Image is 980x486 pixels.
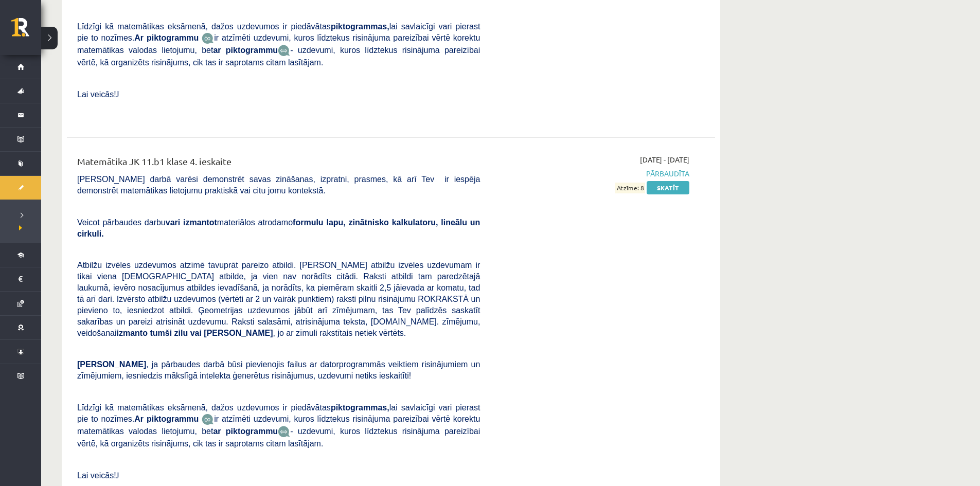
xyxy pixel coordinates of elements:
[278,426,290,438] img: wKvN42sLe3LLwAAAABJRU5ErkJggg==
[202,413,214,425] img: JfuEzvunn4EvwAAAAASUVORK5CYII=
[77,218,480,238] span: Veicot pārbaudes darbu materiālos atrodamo
[640,154,689,165] span: [DATE] - [DATE]
[615,183,645,193] span: Atzīme: 8
[166,218,217,227] b: vari izmantot
[116,471,119,480] span: J
[116,90,119,99] span: J
[213,427,278,436] b: ar piktogrammu
[77,360,480,380] span: , ja pārbaudes darbā būsi pievienojis failus ar datorprogrammās veiktiem risinājumiem un zīmējumi...
[202,32,214,44] img: JfuEzvunn4EvwAAAAASUVORK5CYII=
[117,329,148,337] b: izmanto
[495,168,689,179] span: Pārbaudīta
[331,403,389,412] b: piktogrammas,
[77,154,480,173] div: Matemātika JK 11.b1 klase 4. ieskaite
[11,18,41,44] a: Rīgas 1. Tālmācības vidusskola
[134,33,199,42] b: Ar piktogrammu
[77,415,480,436] span: ir atzīmēti uzdevumi, kuros līdztekus risinājuma pareizībai vērtē korektu matemātikas valodas lie...
[278,45,290,57] img: wKvN42sLe3LLwAAAABJRU5ErkJggg==
[213,46,278,55] b: ar piktogrammu
[77,360,146,369] span: [PERSON_NAME]
[77,22,480,42] span: Līdzīgi kā matemātikas eksāmenā, dažos uzdevumos ir piedāvātas lai savlaicīgi vari pierast pie to...
[77,218,480,238] b: formulu lapu, zinātnisko kalkulatoru, lineālu un cirkuli.
[647,181,689,194] a: Skatīt
[77,261,480,337] span: Atbilžu izvēles uzdevumos atzīmē tavuprāt pareizo atbildi. [PERSON_NAME] atbilžu izvēles uzdevuma...
[77,403,480,423] span: Līdzīgi kā matemātikas eksāmenā, dažos uzdevumos ir piedāvātas lai savlaicīgi vari pierast pie to...
[331,22,389,31] b: piktogrammas,
[77,90,116,99] span: Lai veicās!
[77,175,480,195] span: [PERSON_NAME] darbā varēsi demonstrēt savas zināšanas, izpratni, prasmes, kā arī Tev ir iespēja d...
[150,329,273,337] b: tumši zilu vai [PERSON_NAME]
[77,33,480,55] span: ir atzīmēti uzdevumi, kuros līdztekus risinājuma pareizībai vērtē korektu matemātikas valodas lie...
[134,415,199,423] b: Ar piktogrammu
[77,471,116,480] span: Lai veicās!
